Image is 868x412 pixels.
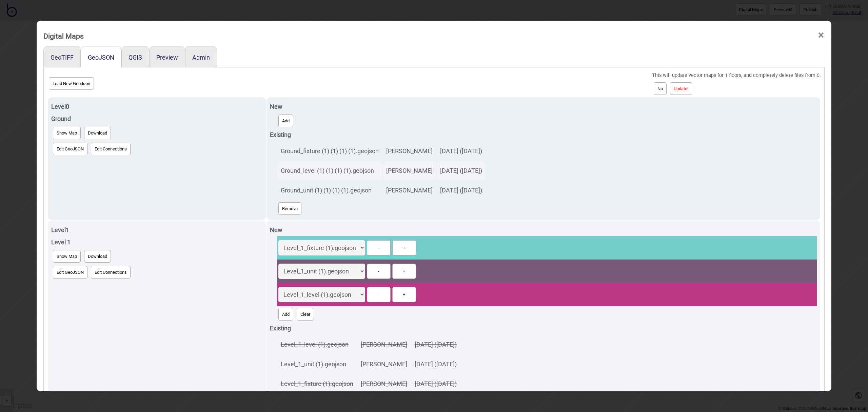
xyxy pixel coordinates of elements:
td: [PERSON_NAME] [383,181,436,200]
td: [DATE] ([DATE]) [411,374,460,393]
td: [PERSON_NAME] [357,355,411,374]
button: Clear [297,308,314,321]
div: Level 0 [51,101,262,113]
span: × [817,24,825,46]
td: Level_1_fixture (1).geojson [277,374,357,393]
td: [PERSON_NAME] [383,142,436,161]
div: Level 1 [51,224,262,236]
a: Edit Connections [89,264,132,280]
button: GeoJSON [88,54,114,61]
td: [PERSON_NAME] [357,335,411,354]
button: - [367,240,391,255]
button: - [367,287,391,302]
button: Edit Connections [91,143,131,155]
strong: Existing [270,325,291,332]
button: QGIS [129,54,142,61]
strong: New [270,226,282,233]
button: Download [84,127,111,139]
td: [PERSON_NAME] [357,374,411,393]
td: [DATE] ([DATE]) [411,355,460,374]
td: [DATE] ([DATE]) [411,335,460,354]
td: Ground_fixture (1) (1) (1) (1).geojson [277,142,382,161]
button: No [654,82,667,95]
button: Edit GeoJSON [53,143,87,155]
strong: New [270,103,282,110]
button: Preview [156,54,178,61]
button: Download [84,250,111,263]
button: + [392,264,416,279]
button: Add [278,308,293,321]
button: Show Map [53,250,81,263]
a: Edit Connections [89,141,132,157]
button: Edit GeoJSON [53,266,87,279]
button: Edit Connections [91,266,131,279]
button: Update! [670,82,692,95]
button: GeoTIFF [51,54,74,61]
td: Level_1_unit (1).geojson [277,355,357,374]
div: Digital Maps [43,29,84,43]
strong: Existing [270,131,291,138]
button: - [367,264,391,279]
span: Show Map [57,130,77,136]
td: [PERSON_NAME] [383,161,436,180]
button: Load New GeoJson [49,77,94,90]
button: + [392,240,416,255]
button: Add [278,115,293,127]
div: This will update vector maps for 1 floors, and completely delete files from 0. [652,71,821,81]
td: [DATE] ([DATE]) [437,181,486,200]
div: Ground [51,113,262,125]
span: Show Map [57,254,77,259]
td: Level_1_level (1).geojson [277,335,357,354]
button: + [392,287,416,302]
button: Remove [278,202,301,215]
td: Ground_level (1) (1) (1) (1).geojson [277,161,382,180]
button: Show Map [53,127,81,139]
button: Admin [192,54,210,61]
td: Ground_unit (1) (1) (1) (1).geojson [277,181,382,200]
td: [DATE] ([DATE]) [437,161,486,180]
td: [DATE] ([DATE]) [437,142,486,161]
div: Level 1 [51,236,262,248]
